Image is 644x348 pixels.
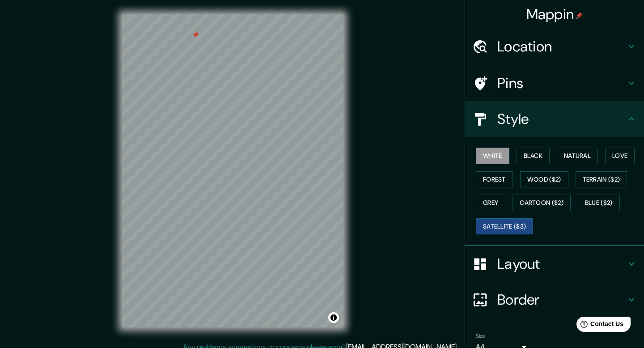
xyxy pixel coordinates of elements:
[476,195,505,211] button: Grey
[578,195,620,211] button: Blue ($2)
[576,171,627,188] button: Terrain ($2)
[517,148,550,164] button: Black
[497,255,626,273] h4: Layout
[476,218,533,235] button: Satellite ($3)
[465,65,644,101] div: Pins
[513,195,571,211] button: Cartoon ($2)
[605,148,635,164] button: Love
[497,291,626,309] h4: Border
[497,38,626,55] h4: Location
[328,312,339,323] button: Toggle attribution
[557,148,598,164] button: Natural
[476,171,513,188] button: Forest
[564,313,634,338] iframe: Help widget launcher
[122,14,343,327] canvas: Map
[465,29,644,64] div: Location
[520,171,568,188] button: Wood ($2)
[497,74,626,92] h4: Pins
[476,148,509,164] button: White
[465,282,644,318] div: Border
[526,5,583,23] h4: Mappin
[465,246,644,282] div: Layout
[465,101,644,137] div: Style
[476,332,485,340] label: Size
[576,12,583,19] img: pin-icon.png
[497,110,626,128] h4: Style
